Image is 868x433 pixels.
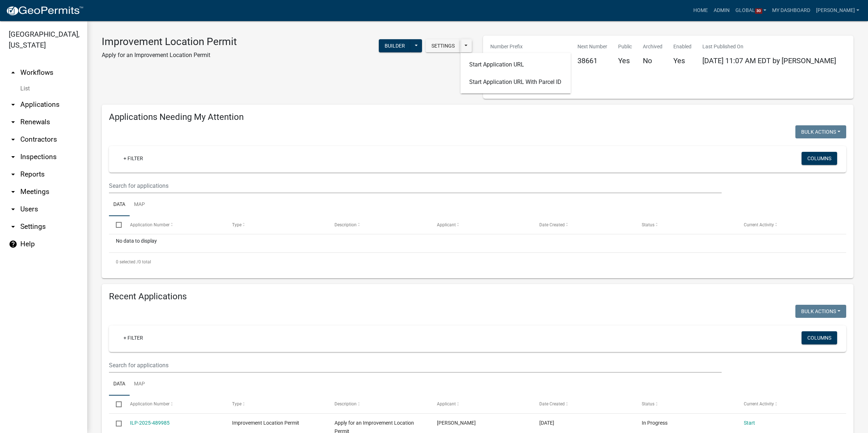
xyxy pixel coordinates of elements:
datatable-header-cell: Date Created [532,396,635,413]
i: arrow_drop_down [9,170,17,179]
i: arrow_drop_down [9,118,17,126]
h5: Yes [673,56,691,65]
p: Enabled [673,43,691,50]
datatable-header-cell: Application Number [123,216,225,234]
datatable-header-cell: Status [634,396,737,413]
button: Bulk Actions [795,305,846,318]
datatable-header-cell: Current Activity [737,216,839,234]
h5: Yes [618,56,632,65]
span: [DATE] 11:07 AM EDT by [PERSON_NAME] [702,56,836,65]
span: Status [642,222,654,227]
span: Improvement Location Permit [232,420,299,426]
span: Type [232,401,242,406]
div: 0 total [109,253,846,271]
i: help [9,240,17,248]
p: Number Prefix [490,43,567,50]
a: Map [130,193,149,216]
i: arrow_drop_down [9,153,17,161]
span: Type [232,222,242,227]
datatable-header-cell: Applicant [430,216,532,234]
p: Public [618,43,632,50]
h4: Recent Applications [109,291,846,302]
i: arrow_drop_down [9,100,17,109]
span: Application Number [130,222,170,227]
button: Start Application URL With Parcel ID [461,73,562,91]
datatable-header-cell: Date Created [532,216,635,234]
input: Search for applications [109,358,722,373]
span: Status [642,401,654,406]
datatable-header-cell: Select [109,216,123,234]
i: arrow_drop_down [9,135,17,144]
datatable-header-cell: Description [328,216,430,234]
i: arrow_drop_down [9,222,17,231]
i: arrow_drop_down [9,205,17,214]
h5: 38661 [577,56,607,65]
span: Date Created [539,401,565,406]
button: Start Application URL [461,56,562,73]
p: Archived [643,43,662,50]
span: Applicant [437,222,456,227]
button: Settings [426,39,461,52]
h4: Applications Needing My Attention [109,112,846,122]
h5: No [643,56,662,65]
datatable-header-cell: Type [225,216,328,234]
span: 0 selected / [116,259,138,264]
span: Kathleen Diane Howe [437,420,476,426]
button: Builder [379,39,411,52]
span: Current Activity [744,222,774,227]
a: Start [744,420,755,426]
i: arrow_drop_down [9,187,17,196]
button: Bulk Actions [795,125,846,138]
datatable-header-cell: Applicant [430,396,532,413]
p: Next Number [577,43,607,50]
datatable-header-cell: Current Activity [737,396,839,413]
datatable-header-cell: Description [328,396,430,413]
a: + Filter [118,152,149,165]
button: Columns [802,331,837,344]
button: Columns [802,152,837,165]
span: 10/08/2025 [539,420,554,426]
div: No data to display [109,234,846,252]
a: Data [109,193,130,216]
datatable-header-cell: Type [225,396,328,413]
p: Last Published On [702,43,836,50]
a: Map [130,373,149,396]
span: 30 [755,8,762,14]
input: Search for applications [109,178,722,193]
a: [PERSON_NAME] [813,4,862,17]
a: My Dashboard [769,4,813,17]
a: Global30 [733,4,770,17]
datatable-header-cell: Status [634,216,737,234]
span: Application Number [130,401,170,406]
h3: Improvement Location Permit [102,36,237,48]
span: Date Created [539,222,565,227]
p: Apply for an Improvement Location Permit [102,51,237,60]
a: Data [109,373,130,396]
datatable-header-cell: Select [109,396,123,413]
span: Description [334,401,357,406]
i: arrow_drop_up [9,68,17,77]
a: ILP-2025-489985 [130,420,170,426]
a: Home [690,4,711,17]
a: + Filter [118,331,149,344]
span: Applicant [437,401,456,406]
datatable-header-cell: Application Number [123,396,225,413]
span: Description [334,222,357,227]
span: Current Activity [744,401,774,406]
span: In Progress [642,420,668,426]
a: Admin [711,4,733,17]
